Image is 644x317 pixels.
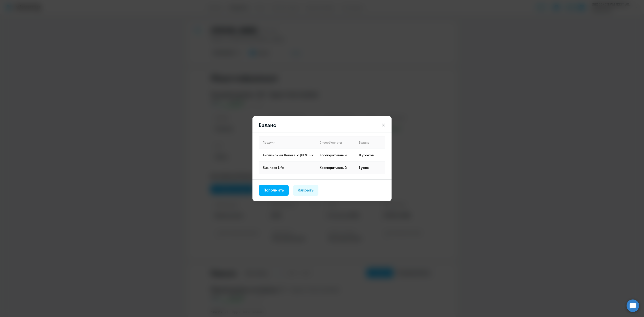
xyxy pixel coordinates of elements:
td: 0 уроков [355,149,385,161]
th: Продукт [259,136,316,149]
th: Способ оплаты [316,136,355,149]
th: Баланс [355,136,385,149]
td: Корпоративный [316,161,355,174]
td: Корпоративный [316,149,355,161]
div: Закрыть [298,187,314,193]
header: Баланс [252,121,392,129]
button: Закрыть [293,185,319,196]
td: 1 урок [355,161,385,174]
p: Business Life [263,165,316,170]
p: Английский General с [DEMOGRAPHIC_DATA] преподавателем [263,153,316,157]
button: Пополнить [259,185,289,196]
div: Пополнить [264,187,284,193]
